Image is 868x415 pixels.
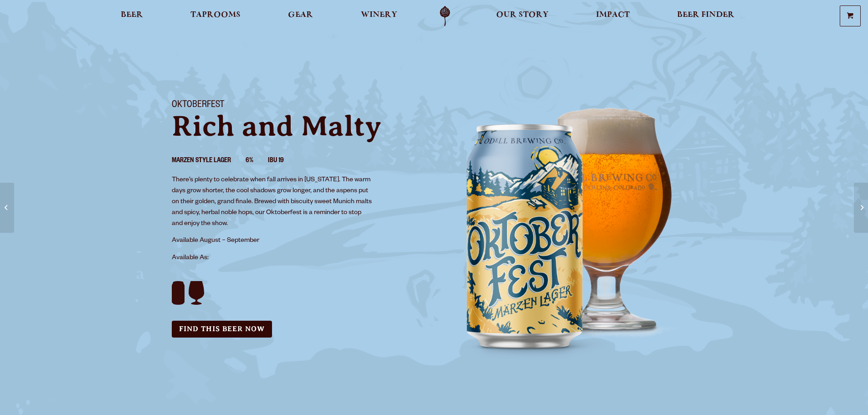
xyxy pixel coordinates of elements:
[172,321,272,338] a: Find this Beer Now
[172,175,373,230] p: There’s plenty to celebrate when fall arrives in [US_STATE]. The warm days grow shorter, the cool...
[282,6,319,26] a: Gear
[590,6,636,26] a: Impact
[671,6,740,26] a: Beer Finder
[172,100,423,112] h1: Oktoberfest
[172,155,246,167] li: Marzen Style Lager
[172,112,423,141] p: Rich and Malty
[355,6,403,26] a: Winery
[172,236,373,246] p: Available August – September
[115,6,149,26] a: Beer
[434,89,708,362] img: Image of can and pour
[246,155,268,167] li: 6%
[121,11,143,19] span: Beer
[361,11,397,19] span: Winery
[496,11,549,19] span: Our Story
[190,11,241,19] span: Taprooms
[185,6,247,26] a: Taprooms
[677,11,734,19] span: Beer Finder
[172,253,423,264] p: Available As:
[268,155,298,167] li: IBU 19
[288,11,313,19] span: Gear
[596,11,630,19] span: Impact
[490,6,555,26] a: Our Story
[428,6,462,26] a: Odell Home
